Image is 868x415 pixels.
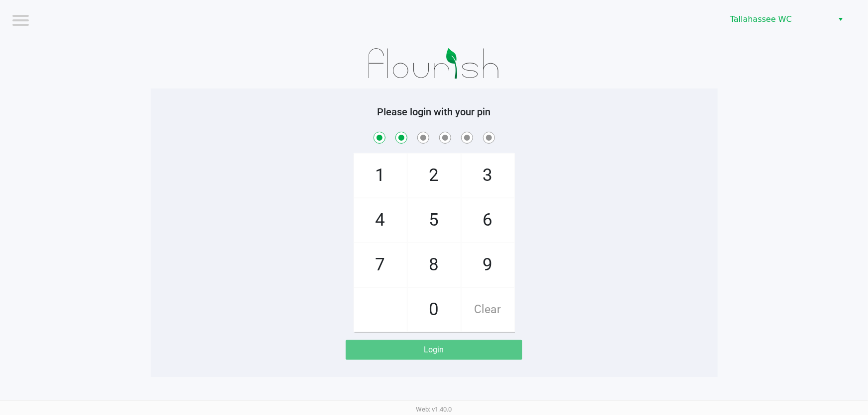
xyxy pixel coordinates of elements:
[408,243,461,287] span: 8
[462,243,514,287] span: 9
[462,288,514,332] span: Clear
[730,13,827,25] span: Tallahassee WC
[462,198,514,242] span: 6
[408,288,461,332] span: 0
[408,198,461,242] span: 5
[833,10,848,28] button: Select
[408,154,461,197] span: 2
[354,198,407,242] span: 4
[354,243,407,287] span: 7
[416,406,452,413] span: Web: v1.40.0
[354,154,407,197] span: 1
[158,106,710,118] h5: Please login with your pin
[462,154,514,197] span: 3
